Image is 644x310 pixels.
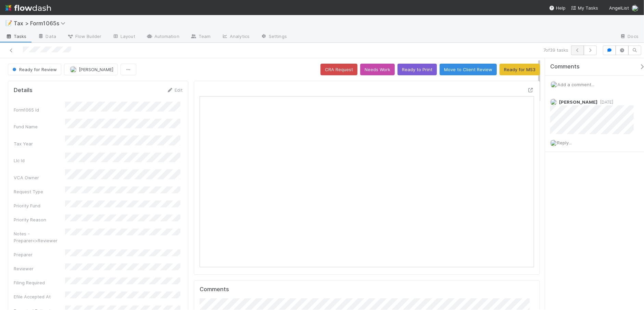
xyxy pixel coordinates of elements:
div: Fund Name [14,123,65,130]
button: Ready for MS3 [500,64,540,75]
span: Comments [550,63,580,70]
div: Reviewer [14,265,65,272]
span: Flow Builder [67,33,101,40]
div: Filing Required [14,279,65,286]
span: [DATE] [597,100,613,105]
a: Team [185,31,216,42]
a: Automation [141,31,185,42]
button: Move to Client Review [440,64,497,75]
button: Needs Work [360,64,395,75]
img: avatar_45ea4894-10ca-450f-982d-dabe3bd75b0b.png [550,99,557,105]
span: 📝 [5,20,12,26]
span: [PERSON_NAME] [559,99,597,105]
img: avatar_45ea4894-10ca-450f-982d-dabe3bd75b0b.png [632,5,639,12]
a: Flow Builder [62,31,107,42]
div: VCA Owner [14,174,65,181]
a: Edit [166,87,182,93]
div: Preparer [14,251,65,258]
span: AngelList [609,5,629,11]
button: CRA Request [320,64,357,75]
span: Ready for Review [11,67,57,72]
div: Priority Reason [14,216,65,223]
span: Add a comment... [557,82,594,87]
h5: Details [14,87,33,94]
div: Efile Accepted At [14,293,65,300]
span: Tax > Form1065s [14,20,69,27]
span: [PERSON_NAME] [79,67,113,72]
span: 7 of 39 tasks [543,47,568,53]
img: logo-inverted-e16ddd16eac7371096b0.svg [5,2,51,14]
h5: Comments [200,286,534,293]
img: avatar_66854b90-094e-431f-b713-6ac88429a2b8.png [70,66,77,73]
a: Layout [107,31,141,42]
button: [PERSON_NAME] [64,64,118,75]
div: Form1065 Id [14,106,65,113]
div: Notes - Preparer<>Reviewer [14,230,65,244]
div: Tax Year [14,140,65,147]
div: Llc Id [14,157,65,164]
button: Ready for Review [8,64,61,75]
div: Request Type [14,188,65,195]
a: Settings [255,31,292,42]
span: My Tasks [571,5,598,11]
a: Data [32,31,62,42]
img: avatar_45ea4894-10ca-450f-982d-dabe3bd75b0b.png [550,140,557,146]
span: Reply... [557,140,572,145]
a: My Tasks [571,4,598,11]
span: Tasks [5,33,27,40]
img: avatar_45ea4894-10ca-450f-982d-dabe3bd75b0b.png [551,81,557,88]
a: Docs [614,31,644,42]
button: Ready to Print [397,64,437,75]
div: Priority Fund [14,202,65,209]
div: Help [549,4,566,11]
a: Analytics [216,31,255,42]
